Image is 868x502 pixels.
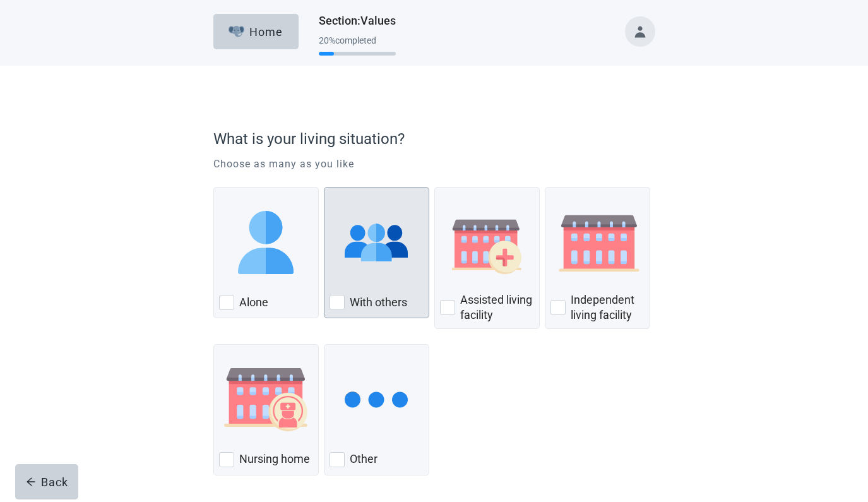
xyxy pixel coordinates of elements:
[324,187,429,318] div: With Others, checkbox, not checked
[15,464,78,499] button: arrow-leftBack
[26,475,68,488] div: Back
[350,295,407,310] label: With others
[239,295,268,310] label: Alone
[625,16,655,47] button: Toggle account menu
[571,292,645,323] label: Independent living facility
[229,26,244,37] img: Elephant
[319,30,396,61] div: Progress section
[26,477,36,487] span: arrow-left
[229,25,283,38] div: Home
[213,14,299,49] button: ElephantHome
[213,187,319,318] div: Alone, checkbox, not checked
[239,451,310,467] label: Nursing home
[545,187,650,329] div: Independent Living Facility, checkbox, not checked
[213,157,655,172] p: Choose as many as you like
[434,187,540,329] div: Assisted Living Facility, checkbox, not checked
[213,344,319,475] div: Nursing Home, checkbox, not checked
[460,292,534,323] label: Assisted living facility
[350,451,378,467] label: Other
[319,12,396,30] h1: Section : Values
[213,128,649,150] p: What is your living situation?
[319,35,396,45] div: 20 % completed
[324,344,429,475] div: Other, checkbox, not checked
